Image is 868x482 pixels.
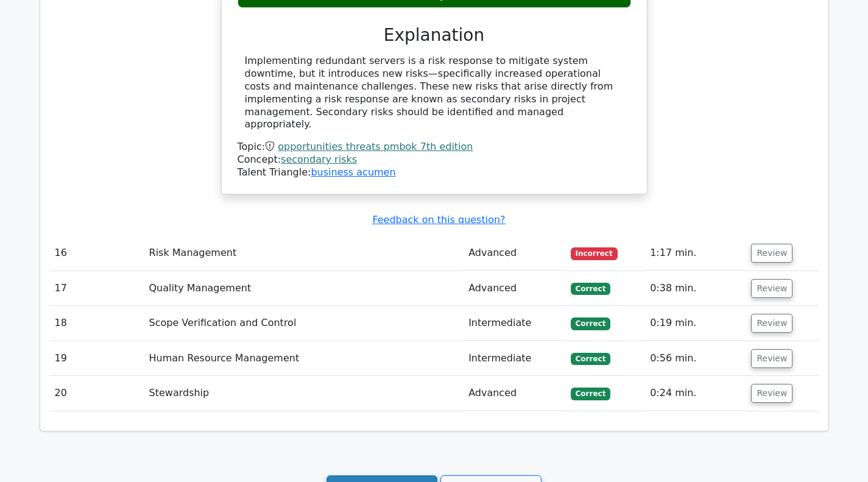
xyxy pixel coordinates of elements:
td: Stewardship [144,376,464,411]
a: secondary risks [281,154,357,165]
a: opportunities threats pmbok 7th edition [278,141,473,152]
span: Correct [571,317,610,330]
span: Correct [571,353,610,365]
td: Risk Management [144,236,464,271]
div: Topic: [238,141,631,154]
td: Advanced [464,376,566,411]
td: 16 [50,236,144,271]
td: 18 [50,306,144,341]
td: 20 [50,376,144,411]
span: Incorrect [571,247,618,260]
button: Review [751,349,792,368]
td: 0:19 min. [645,306,746,341]
td: 0:56 min. [645,341,746,376]
a: business acumen [311,166,395,178]
button: Review [751,279,792,298]
div: Talent Triangle: [238,141,631,179]
span: Correct [571,388,610,400]
div: Implementing redundant servers is a risk response to mitigate system downtime, but it introduces ... [245,55,624,131]
div: Concept: [238,154,631,166]
td: 19 [50,341,144,376]
td: 17 [50,271,144,306]
td: 0:24 min. [645,376,746,411]
td: Scope Verification and Control [144,306,464,341]
span: Correct [571,283,610,295]
td: Advanced [464,236,566,271]
td: Intermediate [464,306,566,341]
td: 1:17 min. [645,236,746,271]
button: Review [751,244,792,263]
button: Review [751,384,792,403]
td: Intermediate [464,341,566,376]
td: Human Resource Management [144,341,464,376]
a: Feedback on this question? [372,214,505,225]
td: Advanced [464,271,566,306]
button: Review [751,314,792,333]
td: Quality Management [144,271,464,306]
td: 0:38 min. [645,271,746,306]
h3: Explanation [245,25,624,46]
